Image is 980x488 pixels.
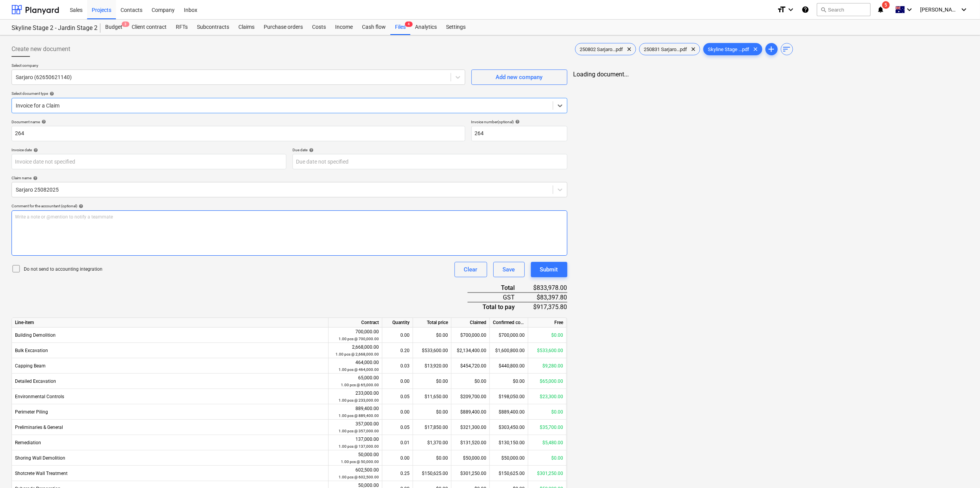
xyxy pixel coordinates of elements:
[528,435,567,450] div: $5,480.00
[12,203,567,208] div: Comment for the accountant (optional)
[490,374,528,389] div: $0.00
[528,374,567,389] div: $65,000.00
[341,383,379,387] small: 1.00 pcs @ 65,000.00
[24,266,102,273] p: Do not send to accounting integration
[171,20,192,35] a: RFTs
[441,20,470,35] a: Settings
[468,302,527,311] div: Total to pay
[451,450,490,466] div: $50,000.00
[122,22,129,27] span: 3
[451,435,490,450] div: $131,520.00
[339,367,379,372] small: 1.00 pcs @ 464,000.00
[293,147,567,152] div: Due date
[451,318,490,328] div: Claimed
[15,348,48,353] span: Bulk Excavation
[527,302,567,311] div: $917,375.80
[15,333,56,338] span: Building Demolition
[335,352,379,356] small: 1.00 pcs @ 2,668,000.00
[942,451,980,488] iframe: Chat Widget
[12,119,465,124] div: Document name
[528,450,567,466] div: $0.00
[451,328,490,343] div: $700,000.00
[490,343,528,358] div: $1,600,800.00
[382,389,413,404] div: 0.05
[31,176,38,180] span: help
[382,318,413,328] div: Quantity
[490,328,528,343] div: $700,000.00
[127,20,171,35] div: Client contract
[329,318,382,328] div: Contract
[332,344,379,358] div: 2,668,000.00
[767,45,776,54] span: add
[40,119,46,124] span: help
[332,436,379,450] div: 137,000.00
[101,20,127,35] a: Budget3
[405,22,413,27] span: 4
[451,374,490,389] div: $0.00
[451,466,490,481] div: $301,250.00
[293,154,567,169] input: Due date not specified
[704,46,754,52] span: Skyline Stage ...pdf
[490,435,528,450] div: $130,150.00
[332,390,379,404] div: 233,000.00
[413,374,451,389] div: $0.00
[332,374,379,389] div: 65,000.00
[471,126,567,141] input: Invoice number
[332,420,379,435] div: 357,000.00
[382,343,413,358] div: 0.20
[490,404,528,420] div: $889,400.00
[413,404,451,420] div: $0.00
[15,379,56,384] span: Detailed Excavation
[528,420,567,435] div: $35,700.00
[382,435,413,450] div: 0.01
[390,20,410,35] div: Files
[777,5,786,14] i: format_size
[357,20,390,35] a: Cash flow
[817,3,871,16] button: Search
[575,46,628,52] span: 250802 Sarjaro...pdf
[339,337,379,341] small: 1.00 pcs @ 700,000.00
[490,466,528,481] div: $150,625.00
[493,262,525,277] button: Save
[782,45,792,54] span: sort
[15,440,41,445] span: Remediation
[339,414,379,418] small: 1.00 pcs @ 889,400.00
[451,389,490,404] div: $209,700.00
[451,343,490,358] div: $2,134,400.00
[15,363,46,369] span: Capping Beam
[575,43,636,55] div: 250802 Sarjaro...pdf
[528,389,567,404] div: $23,300.00
[413,389,451,404] div: $11,650.00
[514,119,520,124] span: help
[332,359,379,373] div: 464,000.00
[471,119,567,124] div: Invoice number (optional)
[959,5,968,14] i: keyboard_arrow_down
[413,435,451,450] div: $1,370.00
[703,43,762,55] div: Skyline Stage ...pdf
[490,420,528,435] div: $303,450.00
[341,460,379,464] small: 1.00 pcs @ 50,000.00
[12,63,465,69] p: Select company
[12,91,567,96] div: Select document type
[527,283,567,293] div: $833,978.00
[12,24,91,32] div: Skyline Stage 2 - Jardin Stage 2
[32,148,38,152] span: help
[413,358,451,374] div: $13,920.00
[920,7,959,13] span: [PERSON_NAME]
[490,318,528,328] div: Confirmed costs
[259,20,307,35] a: Purchase orders
[454,262,487,277] button: Clear
[192,20,234,35] div: Subcontracts
[528,404,567,420] div: $0.00
[382,450,413,466] div: 0.00
[101,20,127,35] div: Budget
[410,20,441,35] a: Analytics
[234,20,259,35] a: Claims
[639,43,700,55] div: 250831 Sarjaro...pdf
[307,20,331,35] div: Costs
[12,45,70,54] span: Create new document
[48,91,54,96] span: help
